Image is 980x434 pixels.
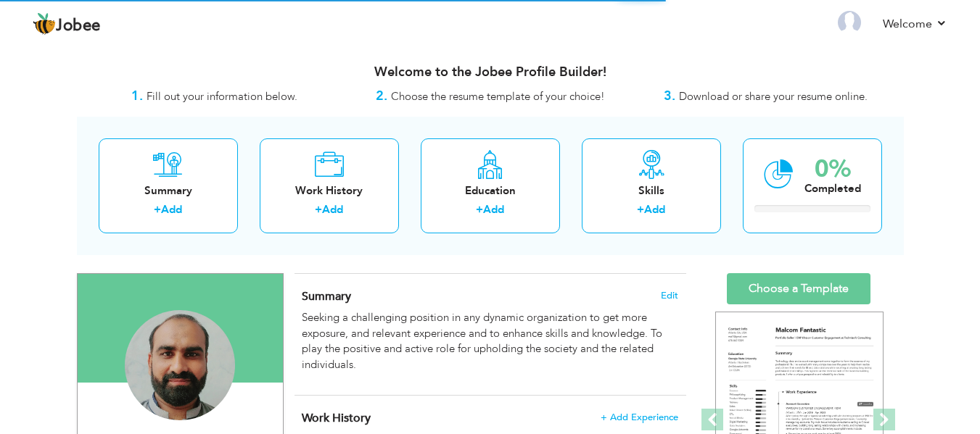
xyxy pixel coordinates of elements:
label: + [154,202,161,217]
div: Summary [110,183,226,199]
span: Download or share your resume online. [679,89,868,104]
a: Add [322,202,343,217]
h3: Welcome to the Jobee Profile Builder! [77,65,904,80]
div: Work History [271,183,387,199]
label: + [315,202,322,217]
h4: This helps to show the companies you have worked for. [302,411,678,425]
div: Education [432,183,548,199]
img: Parvaiz Ahmad Saqi [125,310,235,420]
a: Add [483,202,504,217]
div: Completed [804,181,861,196]
img: Profile Img [838,11,861,34]
strong: 1. [131,87,143,105]
a: Choose a Template [727,273,870,304]
a: Add [644,202,665,217]
a: Jobee [33,12,101,36]
span: Summary [302,288,351,304]
h4: Adding a summary is a quick and easy way to highlight your experience and interests. [302,289,678,304]
span: + Add Experience [601,412,678,422]
span: Jobee [56,18,101,34]
a: Add [161,202,182,217]
span: Fill out your information below. [147,89,297,104]
a: Welcome [883,15,947,33]
div: 0% [804,157,861,181]
p: Seeking a challenging position in any dynamic organization to get more exposure, and relevant exp... [302,310,678,372]
label: + [476,202,483,217]
label: + [637,202,644,217]
div: Skills [593,183,709,199]
strong: 3. [664,87,675,105]
strong: 2. [376,87,387,105]
span: Choose the resume template of your choice! [391,89,605,104]
img: jobee.io [33,12,56,36]
span: Work History [302,410,371,426]
span: Edit [661,291,678,301]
